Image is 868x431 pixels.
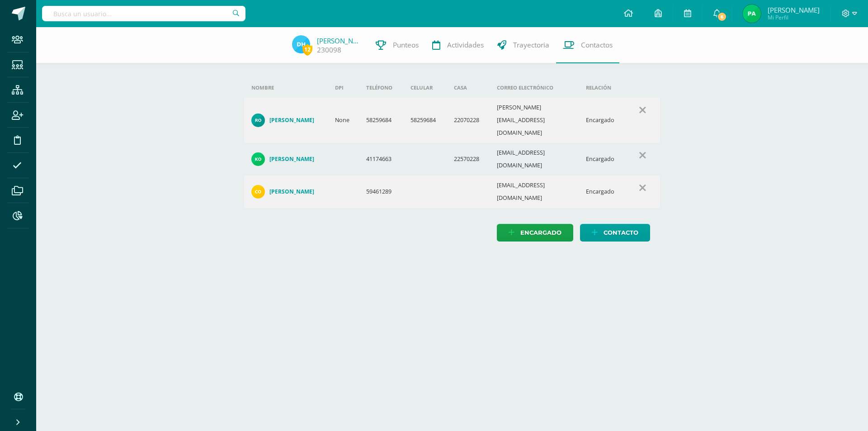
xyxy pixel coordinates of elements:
[513,40,549,50] span: Trayectoria
[251,152,265,166] img: 904ef9d2de46b518b03a7f9882d59b99.png
[251,185,321,199] a: [PERSON_NAME]
[251,114,265,127] img: 31e8fad6523c415db2eb4f4f90a075e1.png
[369,27,425,63] a: Punteos
[604,224,638,241] span: Contacto
[743,5,761,23] img: ea606af391f2c2e5188f5482682bdea3.png
[328,78,359,98] th: DPI
[490,143,579,175] td: [EMAIL_ADDRESS][DOMAIN_NAME]
[42,6,245,21] input: Busca un usuario...
[425,27,491,63] a: Actividades
[359,143,403,175] td: 41174663
[292,35,310,53] img: ac2928e8342c04a3a89658b1fd4ea678.png
[768,5,820,14] span: [PERSON_NAME]
[269,117,314,124] h4: [PERSON_NAME]
[447,143,490,175] td: 22570228
[317,45,341,55] a: 230098
[768,14,820,21] span: Mi Perfil
[490,78,579,98] th: Correo electrónico
[317,36,362,45] a: [PERSON_NAME]
[251,152,321,166] a: [PERSON_NAME]
[359,98,403,143] td: 58259684
[520,224,561,241] span: Encargado
[581,40,613,50] span: Contactos
[491,27,556,63] a: Trayectoria
[579,143,625,175] td: Encargado
[244,78,328,98] th: Nombre
[447,78,490,98] th: Casa
[447,98,490,143] td: 22070228
[269,156,314,163] h4: [PERSON_NAME]
[497,224,573,242] a: Encargado
[393,40,419,50] span: Punteos
[490,175,579,208] td: [EMAIL_ADDRESS][DOMAIN_NAME]
[447,40,484,50] span: Actividades
[359,175,403,208] td: 59461289
[579,78,625,98] th: Relación
[579,98,625,143] td: Encargado
[717,12,727,22] span: 6
[328,98,359,143] td: None
[490,98,579,143] td: [PERSON_NAME][EMAIL_ADDRESS][DOMAIN_NAME]
[251,114,321,127] a: [PERSON_NAME]
[580,224,650,242] a: Contacto
[556,27,619,63] a: Contactos
[403,78,446,98] th: Celular
[302,44,312,55] span: 12
[251,185,265,199] img: 9c289bb7aaced8bafb051014536c9326.png
[269,188,314,195] h4: [PERSON_NAME]
[579,175,625,208] td: Encargado
[359,78,403,98] th: Teléfono
[403,98,446,143] td: 58259684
